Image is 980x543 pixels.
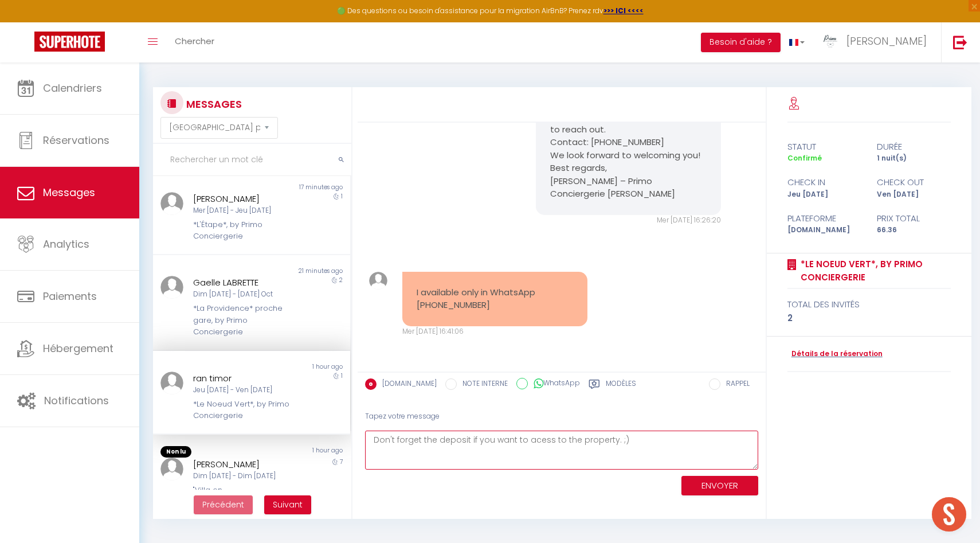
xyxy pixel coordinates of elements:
a: ... [PERSON_NAME] [813,22,941,62]
div: Mer [DATE] - Jeu [DATE] [193,205,293,216]
div: Dim [DATE] - [DATE] Oct [193,289,293,300]
div: 1 hour ago [252,362,350,372]
div: ran timor [193,372,293,385]
label: NOTE INTERNE [457,378,508,391]
label: RAPPEL [720,378,750,391]
div: Gaelle LABRETTE [193,276,293,290]
div: [DOMAIN_NAME] [780,225,869,236]
div: 2 [787,311,951,325]
pre: I available only in WhatsApp [PHONE_NUMBER] [417,286,573,312]
span: 1 [341,372,343,380]
span: Précédent [202,499,244,510]
div: 66.36 [869,225,959,236]
img: logout [953,35,967,49]
div: Ouvrir le chat [932,497,966,532]
span: Notifications [44,393,109,408]
span: Chercher [175,35,214,47]
button: ENVOYER [681,476,758,496]
label: WhatsApp [528,378,580,390]
a: *Le Noeud Vert*, by Primo Conciergerie [797,257,951,284]
h3: MESSAGES [183,91,242,117]
div: Ven [DATE] [869,189,959,200]
span: Messages [43,185,95,200]
a: Détails de la réservation [787,349,883,360]
button: Besoin d'aide ? [701,33,781,52]
div: Jeu [DATE] [780,189,869,200]
label: [DOMAIN_NAME] [377,378,437,391]
div: Mer [DATE] 16:41:06 [402,326,587,337]
div: "Villa en [GEOGRAPHIC_DATA]" [GEOGRAPHIC_DATA] / L [193,485,293,519]
span: Hébergement [43,341,113,356]
img: ... [369,272,387,290]
div: Dim [DATE] - Dim [DATE] [193,471,293,482]
span: Non lu [160,446,191,458]
div: 1 nuit(s) [869,153,959,164]
span: [PERSON_NAME] [846,34,927,48]
img: ... [160,458,183,481]
div: 21 minutes ago [252,267,350,276]
img: ... [822,33,839,50]
button: Next [264,495,311,515]
div: 1 hour ago [252,446,350,458]
p: Contact: [PHONE_NUMBER] [550,136,707,149]
button: Previous [194,495,253,515]
div: [PERSON_NAME] [193,458,293,471]
div: statut [780,140,869,154]
img: Super Booking [34,32,105,52]
img: ... [160,372,183,394]
span: Calendriers [43,81,102,95]
span: 2 [339,276,343,284]
span: Suivant [273,499,303,510]
div: Prix total [869,212,959,225]
div: *L'Étape*, by Primo Conciergerie [193,219,293,243]
span: 7 [340,458,343,466]
a: >>> ICI <<<< [603,6,644,15]
span: Analytics [43,237,89,251]
a: Chercher [166,22,223,62]
img: ... [160,192,183,215]
div: *La Providence* proche gare, by Primo Conciergerie [193,303,293,338]
div: durée [869,140,959,154]
span: 1 [341,192,343,201]
div: check in [780,175,869,189]
img: ... [160,276,183,299]
div: Tapez votre message [365,403,758,431]
label: Modèles [606,378,636,393]
span: Paiements [43,289,97,303]
div: Mer [DATE] 16:26:20 [536,215,721,226]
input: Rechercher un mot clé [153,144,351,176]
div: *Le Noeud Vert*, by Primo Conciergerie [193,399,293,422]
div: 17 minutes ago [252,183,350,192]
div: check out [869,175,959,189]
div: total des invités [787,298,951,311]
div: [PERSON_NAME] [193,192,293,206]
p: We look forward to welcoming you! Best regards, [PERSON_NAME] – Primo Conciergerie [PERSON_NAME] [550,149,707,201]
div: Jeu [DATE] - Ven [DATE] [193,385,293,396]
div: Plateforme [780,212,869,225]
span: Réservations [43,133,109,147]
span: Confirmé [787,153,822,163]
